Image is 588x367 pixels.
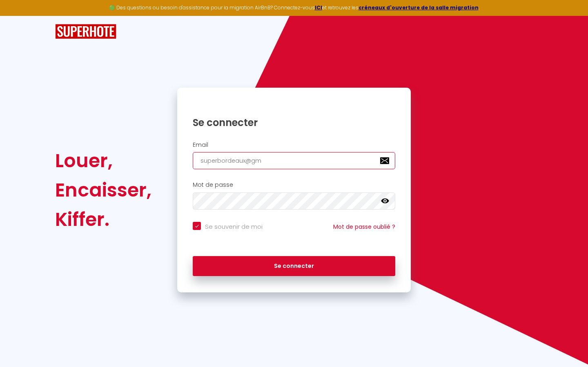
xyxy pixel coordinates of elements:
[333,223,395,231] a: Mot de passe oublié ?
[55,205,151,234] div: Kiffer.
[193,116,395,129] h1: Se connecter
[359,4,479,11] a: créneaux d'ouverture de la salle migration
[7,3,31,28] button: Ouvrir le widget de chat LiveChat
[55,24,116,39] img: SuperHote logo
[55,146,151,175] div: Louer,
[193,256,395,276] button: Se connecter
[315,4,322,11] a: ICI
[55,175,151,205] div: Encaisser,
[193,152,395,169] input: Ton Email
[193,181,395,188] h2: Mot de passe
[193,141,395,148] h2: Email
